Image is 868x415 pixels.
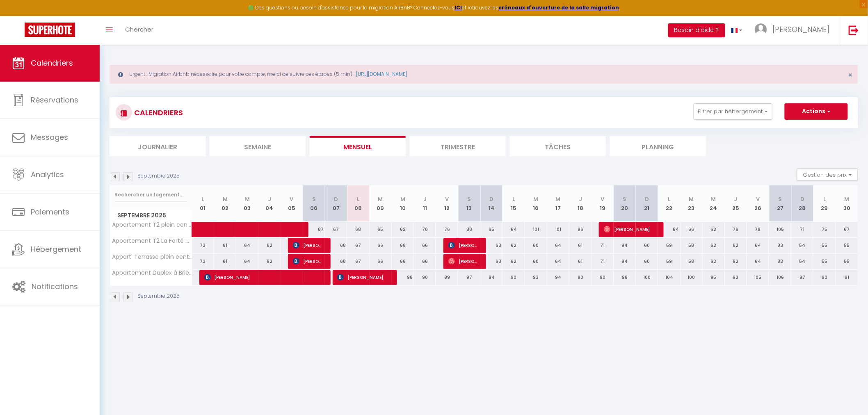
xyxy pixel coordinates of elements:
[525,238,547,253] div: 60
[400,195,405,203] abbr: M
[569,254,592,269] div: 61
[769,254,791,269] div: 83
[303,185,325,222] th: 06
[703,238,725,253] div: 62
[436,185,458,222] th: 12
[499,4,619,11] a: créneaux d'ouverture de la salle migration
[592,238,614,253] div: 71
[755,23,767,36] img: ...
[658,254,680,269] div: 59
[414,185,436,222] th: 11
[681,238,703,253] div: 58
[392,270,414,285] div: 98
[694,103,772,120] button: Filtrer par hébergement
[410,136,506,156] li: Trimestre
[556,195,561,203] abbr: M
[357,195,360,203] abbr: L
[312,195,316,203] abbr: S
[489,195,493,203] abbr: D
[258,254,281,269] div: 62
[725,238,747,253] div: 62
[448,253,478,269] span: [PERSON_NAME]
[347,254,369,269] div: 67
[849,25,859,35] img: logout
[392,254,414,269] div: 66
[569,222,592,237] div: 96
[480,185,503,222] th: 14
[747,270,769,285] div: 105
[513,195,515,203] abbr: L
[681,270,703,285] div: 100
[658,222,680,237] div: 64
[268,195,271,203] abbr: J
[290,195,294,203] abbr: V
[592,185,614,222] th: 19
[813,254,836,269] div: 55
[836,185,858,222] th: 30
[592,254,614,269] div: 71
[347,222,369,237] div: 68
[636,238,658,253] div: 60
[370,238,392,253] div: 66
[791,254,813,269] div: 54
[791,222,813,237] div: 71
[813,270,836,285] div: 90
[636,185,658,222] th: 21
[458,270,480,285] div: 97
[772,24,830,34] span: [PERSON_NAME]
[414,254,436,269] div: 66
[725,254,747,269] div: 62
[334,195,338,203] abbr: D
[378,195,383,203] abbr: M
[480,238,503,253] div: 63
[658,270,680,285] div: 104
[769,222,791,237] div: 105
[414,222,436,237] div: 70
[681,222,703,237] div: 66
[725,270,747,285] div: 93
[214,238,236,253] div: 61
[110,136,206,156] li: Journalier
[658,185,680,222] th: 22
[610,136,706,156] li: Planning
[711,195,716,203] abbr: M
[747,222,769,237] div: 79
[137,172,180,180] p: Septembre 2025
[32,281,78,292] span: Notifications
[31,207,69,217] span: Paiements
[392,238,414,253] div: 66
[779,195,782,203] abbr: S
[747,238,769,253] div: 64
[236,238,258,253] div: 64
[747,185,769,222] th: 26
[769,270,791,285] div: 106
[813,222,836,237] div: 75
[845,195,850,203] abbr: M
[791,238,813,253] div: 54
[119,16,160,45] a: Chercher
[623,195,627,203] abbr: S
[636,254,658,269] div: 60
[258,238,281,253] div: 62
[547,185,569,222] th: 17
[325,222,347,237] div: 67
[681,185,703,222] th: 23
[547,222,569,237] div: 101
[836,254,858,269] div: 55
[503,270,525,285] div: 90
[125,25,153,34] span: Chercher
[503,185,525,222] th: 15
[223,195,228,203] abbr: M
[455,4,462,11] strong: ICI
[480,222,503,237] div: 65
[645,195,649,203] abbr: D
[614,254,636,269] div: 94
[525,254,547,269] div: 60
[601,195,605,203] abbr: V
[347,238,369,253] div: 67
[791,270,813,285] div: 97
[747,254,769,269] div: 64
[132,103,183,122] h3: CALENDRIERS
[836,270,858,285] div: 91
[436,270,458,285] div: 89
